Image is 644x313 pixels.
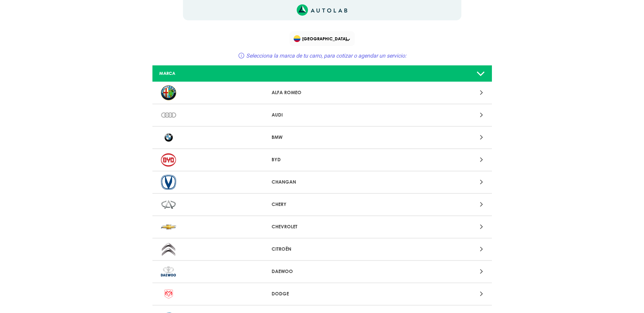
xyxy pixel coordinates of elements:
p: CHERY [272,201,372,208]
a: MARCA [152,65,492,82]
img: AUDI [161,108,176,123]
p: BYD [272,156,372,163]
p: ALFA ROMEO [272,89,372,96]
img: CHERY [161,197,176,212]
p: CITROËN [272,246,372,253]
p: DAEWOO [272,268,372,275]
img: CHANGAN [161,175,176,190]
img: BYD [161,152,176,167]
p: BMW [272,134,372,141]
img: Flag of COLOMBIA [294,35,300,42]
p: CHANGAN [272,179,372,186]
img: BMW [161,130,176,145]
img: CHEVROLET [161,220,176,234]
p: DODGE [272,290,372,297]
p: CHEVROLET [272,223,372,230]
span: [GEOGRAPHIC_DATA] [294,34,352,43]
div: MARCA [154,70,266,77]
img: DODGE [161,287,176,301]
a: Link al sitio de autolab [297,6,347,13]
img: DAEWOO [161,264,176,279]
div: Flag of COLOMBIA[GEOGRAPHIC_DATA] [290,31,355,46]
p: AUDI [272,111,372,119]
img: ALFA ROMEO [161,85,176,100]
span: Selecciona la marca de tu carro, para cotizar o agendar un servicio: [246,53,406,59]
img: CITROËN [161,242,176,257]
